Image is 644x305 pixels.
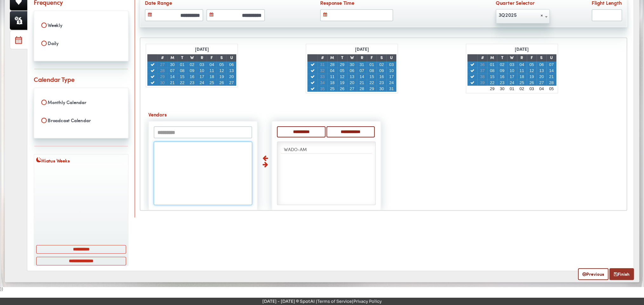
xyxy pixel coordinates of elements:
[377,80,386,86] td: 23
[327,68,337,74] td: 04
[578,268,608,280] a: Previous
[347,74,357,80] td: 13
[477,74,487,80] td: 38
[367,86,377,92] td: 29
[386,68,396,74] td: 10
[547,54,556,62] td: U
[187,68,197,74] td: 09
[547,80,556,86] td: 28
[347,80,357,86] td: 20
[317,299,352,304] a: Terms of Service
[357,62,367,68] td: 31
[318,80,327,86] td: 34
[327,74,337,80] td: 11
[547,74,556,80] td: 21
[386,62,396,68] td: 03
[158,54,167,62] td: #
[477,68,487,74] td: 37
[527,54,537,62] td: F
[386,80,396,86] td: 24
[177,62,187,68] td: 01
[367,80,377,86] td: 22
[517,68,527,74] td: 11
[217,80,226,86] td: 26
[357,74,367,80] td: 14
[284,146,306,152] span: WADO-AM
[497,68,507,74] td: 09
[377,86,386,92] td: 30
[337,74,347,80] td: 12
[507,54,517,62] td: W
[496,9,550,23] span: 3Q2025
[318,74,327,80] td: 33
[507,80,517,86] td: 24
[34,75,74,84] div: Calendar Type
[487,62,497,68] td: 01
[386,74,396,80] td: 17
[34,69,129,69] img: line-8.svg
[367,62,377,68] td: 01
[226,80,236,86] td: 27
[547,86,556,92] td: 05
[353,299,382,304] a: Privacy Policy
[367,74,377,80] td: 15
[226,54,236,62] td: U
[167,54,177,62] td: M
[207,62,217,68] td: 04
[226,62,236,68] td: 06
[158,80,167,86] td: 30
[357,54,367,62] td: R
[207,74,217,80] td: 18
[517,80,527,86] td: 25
[327,62,337,68] td: 28
[226,74,236,80] td: 20
[357,80,367,86] td: 21
[187,74,197,80] td: 16
[148,111,381,119] label: Vendors
[337,86,347,92] td: 26
[193,45,211,54] div: [DATE]
[177,68,187,74] td: 08
[377,62,386,68] td: 02
[537,62,547,68] td: 06
[217,62,226,68] td: 05
[367,68,377,74] td: 08
[527,74,537,80] td: 19
[177,80,187,86] td: 22
[207,80,217,86] td: 25
[517,74,527,80] td: 18
[527,68,537,74] td: 12
[177,74,187,80] td: 15
[497,80,507,86] td: 23
[477,80,487,86] td: 39
[337,62,347,68] td: 29
[537,54,547,62] td: S
[197,74,207,80] td: 17
[187,54,197,62] td: W
[38,20,124,30] label: Weekly
[527,86,537,92] td: 03
[507,86,517,92] td: 01
[197,62,207,68] td: 03
[507,62,517,68] td: 03
[347,54,357,62] td: W
[207,68,217,74] td: 11
[38,97,124,108] label: Monthly Calendar
[547,62,556,68] td: 07
[38,38,124,49] label: Daily
[226,68,236,74] td: 13
[487,54,497,62] td: M
[537,80,547,86] td: 27
[327,86,337,92] td: 25
[217,68,226,74] td: 12
[517,54,527,62] td: R
[337,54,347,62] td: T
[352,45,371,54] div: [DATE]
[337,68,347,74] td: 05
[327,80,337,86] td: 18
[167,68,177,74] td: 07
[507,74,517,80] td: 17
[167,62,177,68] td: 30
[318,54,327,62] td: #
[347,86,357,92] td: 27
